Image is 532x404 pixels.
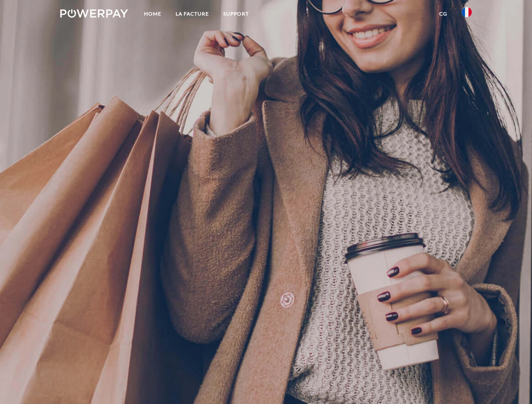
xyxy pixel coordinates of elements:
[432,6,454,21] a: CG
[462,7,472,17] img: fr
[137,6,168,21] a: Home
[216,6,256,21] a: Support
[168,6,216,21] a: LA FACTURE
[60,9,128,18] img: logo-powerpay-white.svg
